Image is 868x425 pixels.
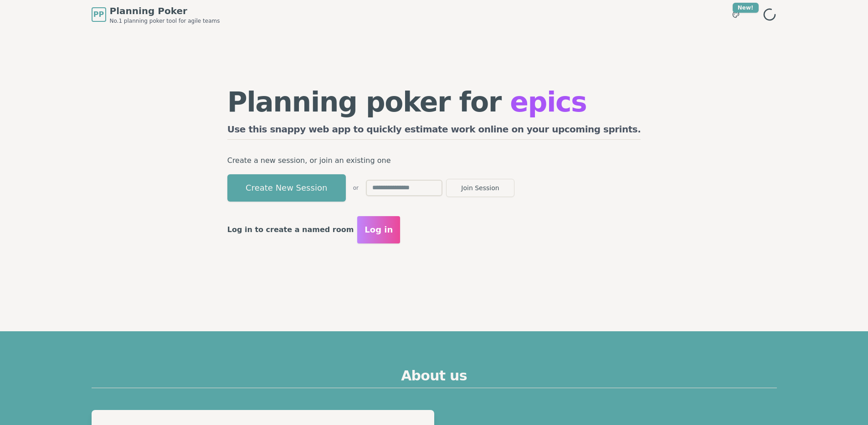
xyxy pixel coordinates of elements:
[110,5,220,17] span: Planning Poker
[365,223,393,236] span: Log in
[353,184,359,192] span: or
[227,123,641,140] h2: Use this snappy web app to quickly estimate work online on your upcoming sprints.
[510,86,586,118] span: epics
[446,179,514,197] button: Join Session
[92,5,220,25] a: PPPlanning PokerNo.1 planning poker tool for agile teams
[227,223,354,236] p: Log in to create a named room
[93,9,104,20] span: PP
[728,6,744,23] button: New!
[357,216,400,243] button: Log in
[227,88,641,116] h1: Planning poker for
[227,174,346,202] button: Create New Session
[733,3,759,13] div: New!
[92,368,777,388] h2: About us
[110,17,220,25] span: No.1 planning poker tool for agile teams
[227,154,641,167] p: Create a new session, or join an existing one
